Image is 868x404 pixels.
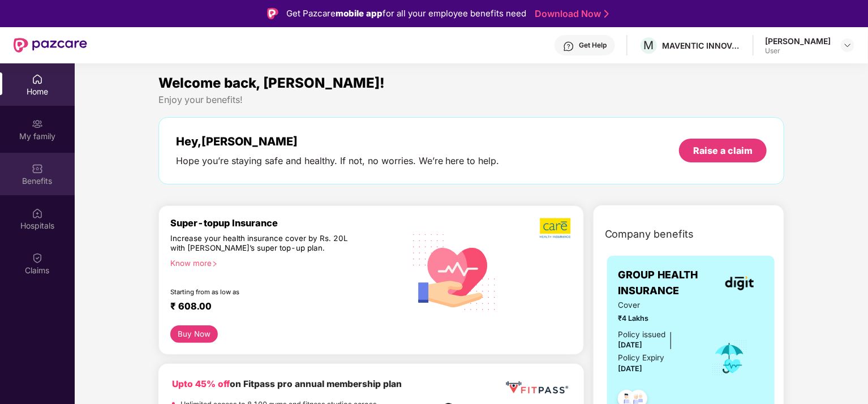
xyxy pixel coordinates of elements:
img: New Pazcare Logo [14,38,87,53]
div: Get Help [579,41,607,50]
img: Logo [267,8,278,19]
button: Buy Now [170,325,218,343]
div: Starting from as low as [170,288,356,296]
div: Enjoy your benefits! [158,94,785,106]
img: svg+xml;base64,PHN2ZyBpZD0iSG9tZSIgeG1sbnM9Imh0dHA6Ly93d3cudzMub3JnLzIwMDAvc3ZnIiB3aWR0aD0iMjAiIG... [32,74,43,85]
img: svg+xml;base64,PHN2ZyBpZD0iRHJvcGRvd24tMzJ4MzIiIHhtbG5zPSJodHRwOi8vd3d3LnczLm9yZy8yMDAwL3N2ZyIgd2... [843,41,852,50]
div: Know more [170,259,398,267]
a: Download Now [535,8,605,20]
img: svg+xml;base64,PHN2ZyBpZD0iSG9zcGl0YWxzIiB4bWxucz0iaHR0cDovL3d3dy53My5vcmcvMjAwMC9zdmciIHdpZHRoPS... [32,208,43,219]
img: svg+xml;base64,PHN2ZyBpZD0iSGVscC0zMngzMiIgeG1sbnM9Imh0dHA6Ly93d3cudzMub3JnLzIwMDAvc3ZnIiB3aWR0aD... [563,41,574,52]
div: Hey, [PERSON_NAME] [176,135,500,148]
img: fppp.png [504,377,570,398]
div: Policy issued [618,329,666,341]
span: GROUP HEALTH INSURANCE [618,267,716,299]
img: svg+xml;base64,PHN2ZyBpZD0iQmVuZWZpdHMiIHhtbG5zPSJodHRwOi8vd3d3LnczLm9yZy8yMDAwL3N2ZyIgd2lkdGg9Ij... [32,163,43,174]
b: on Fitpass pro annual membership plan [172,379,402,389]
img: Stroke [604,8,609,20]
div: Policy Expiry [618,352,665,364]
div: ₹ 608.00 [170,300,393,314]
strong: mobile app [336,8,383,19]
div: MAVENTIC INNOVATIVE SOLUTIONS PRIVATE LIMITED [662,40,741,51]
span: [DATE] [618,364,643,373]
span: Company benefits [605,226,694,242]
span: right [212,261,218,267]
div: Increase your health insurance cover by Rs. 20L with [PERSON_NAME]’s super top-up plan. [170,234,356,254]
b: Upto 45% off [172,379,230,389]
img: b5dec4f62d2307b9de63beb79f102df3.png [540,217,572,239]
div: [PERSON_NAME] [765,36,831,46]
img: svg+xml;base64,PHN2ZyB3aWR0aD0iMjAiIGhlaWdodD0iMjAiIHZpZXdCb3g9IjAgMCAyMCAyMCIgZmlsbD0ibm9uZSIgeG... [32,118,43,130]
img: svg+xml;base64,PHN2ZyBpZD0iQ2xhaW0iIHhtbG5zPSJodHRwOi8vd3d3LnczLm9yZy8yMDAwL3N2ZyIgd2lkdGg9IjIwIi... [32,252,43,264]
div: Get Pazcare for all your employee benefits need [286,7,526,20]
span: M [644,38,654,52]
span: ₹4 Lakhs [618,313,696,324]
span: Cover [618,299,696,311]
span: [DATE] [618,341,643,349]
img: icon [711,339,748,377]
span: Welcome back, [PERSON_NAME]! [158,75,385,91]
div: Raise a claim [693,144,753,157]
div: Hope you’re staying safe and healthy. If not, no worries. We’re here to help. [176,155,500,167]
img: insurerLogo [725,276,754,290]
img: svg+xml;base64,PHN2ZyB4bWxucz0iaHR0cDovL3d3dy53My5vcmcvMjAwMC9zdmciIHhtbG5zOnhsaW5rPSJodHRwOi8vd3... [405,220,505,323]
div: User [765,46,831,55]
div: Super-topup Insurance [170,217,405,229]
